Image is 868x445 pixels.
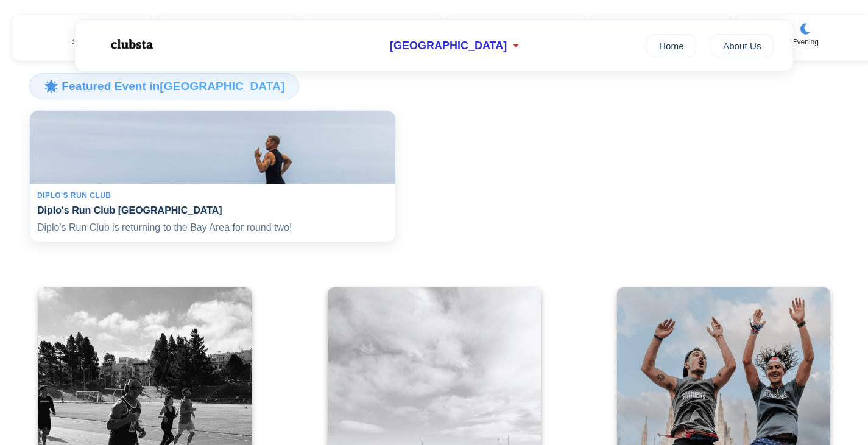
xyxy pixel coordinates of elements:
[29,73,299,99] h3: 🌟 Featured Event in [GEOGRAPHIC_DATA]
[37,191,388,200] div: Diplo's Run Club
[647,34,696,57] a: Home
[390,40,507,52] span: [GEOGRAPHIC_DATA]
[37,205,388,216] h4: Diplo's Run Club [GEOGRAPHIC_DATA]
[711,34,774,57] a: About Us
[37,221,388,234] p: Diplo's Run Club is returning to the Bay Area for round two!
[24,110,401,185] img: Diplo's Run Club San Francisco
[94,29,168,60] img: Logo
